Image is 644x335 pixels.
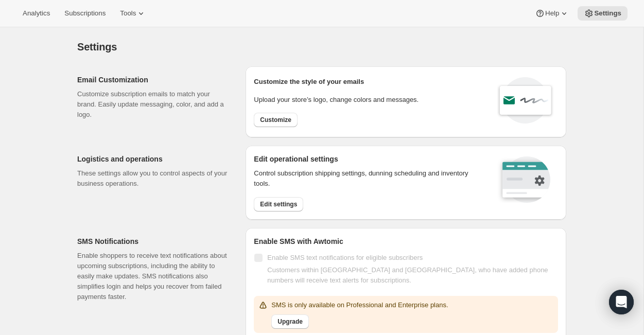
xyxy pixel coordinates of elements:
span: Subscriptions [64,9,106,17]
h2: Email Customization [77,75,229,85]
span: Settings [77,41,117,52]
button: Subscriptions [58,6,112,21]
button: Analytics [16,6,56,21]
span: Enable SMS text notifications for eligible subscribers [267,254,423,261]
p: Customize the style of your emails [254,77,364,87]
h2: Logistics and operations [77,154,229,164]
span: Analytics [23,9,50,17]
button: Help [529,6,576,21]
span: Upgrade [277,318,303,326]
h2: Edit operational settings [254,154,484,164]
p: SMS is only available on Professional and Enterprise plans. [271,300,448,310]
p: Customize subscription emails to match your brand. Easily update messaging, color, and add a logo. [77,89,229,120]
button: Settings [578,6,628,21]
p: Enable shoppers to receive text notifications about upcoming subscriptions, including the ability... [77,251,229,302]
button: Customize [254,113,298,127]
p: Control subscription shipping settings, dunning scheduling and inventory tools. [254,168,484,189]
span: Help [545,9,559,17]
h2: Enable SMS with Awtomic [254,236,558,246]
span: Settings [594,9,621,17]
p: Upload your store’s logo, change colors and messages. [254,95,419,105]
button: Tools [114,6,152,21]
span: Customers within [GEOGRAPHIC_DATA] and [GEOGRAPHIC_DATA], who have added phone numbers will recei... [267,266,548,284]
h2: SMS Notifications [77,236,229,246]
button: Upgrade [271,314,309,329]
span: Customize [260,116,291,124]
button: Edit settings [254,197,303,211]
span: Edit settings [260,200,297,208]
span: Tools [120,9,136,17]
div: Open Intercom Messenger [609,290,634,314]
p: These settings allow you to control aspects of your business operations. [77,168,229,189]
